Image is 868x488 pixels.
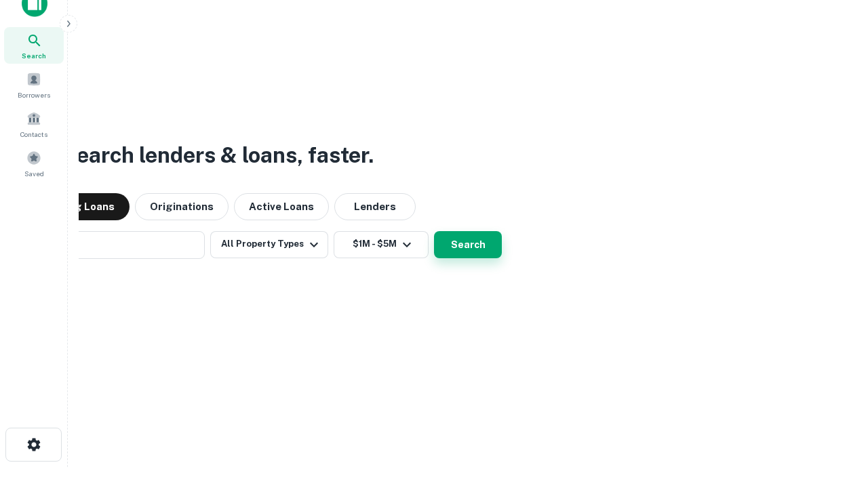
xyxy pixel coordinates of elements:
[334,193,416,220] button: Lenders
[800,380,868,445] iframe: Chat Widget
[4,145,64,182] a: Saved
[210,231,328,258] button: All Property Types
[4,27,64,64] a: Search
[4,66,64,103] a: Borrowers
[234,193,329,220] button: Active Loans
[135,193,229,220] button: Originations
[334,231,429,258] button: $1M - $5M
[18,89,50,100] span: Borrowers
[434,231,502,258] button: Search
[4,106,64,142] a: Contacts
[62,139,374,171] h3: Search lenders & loans, faster.
[20,129,47,140] span: Contacts
[22,50,46,61] span: Search
[24,168,44,179] span: Saved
